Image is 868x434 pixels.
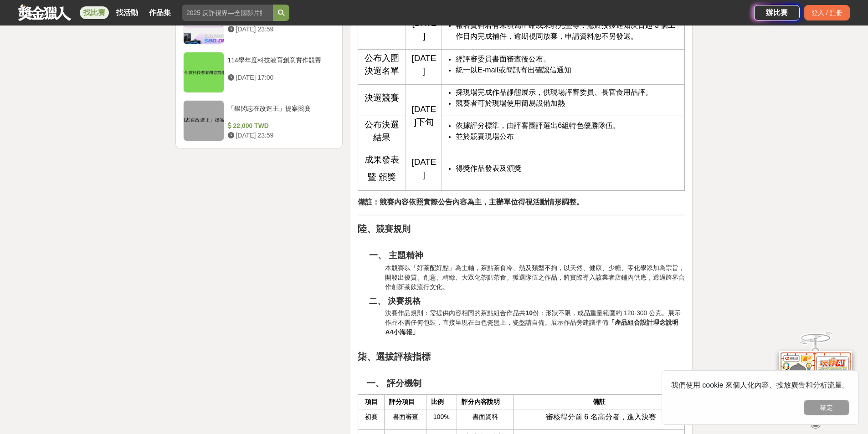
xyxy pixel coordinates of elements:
[525,309,533,317] strong: 10
[412,104,437,127] span: [DATE]下旬
[369,296,421,306] strong: 二、 決賽規格
[456,164,521,172] span: 得獎作品發表及頒獎
[456,66,571,74] span: 統一以E-mail或簡訊寄出確認信通知
[365,93,399,102] span: 決選競賽
[456,55,550,63] span: 經評審委員書面審查後公布。
[385,394,426,409] th: 評分項目
[385,308,685,347] p: 決賽作品規則：需提供內容相同的茶點組合作品共 份：形狀不限，成品重量範圍約 120-300 公克。展示作品不需任何包裝，直接呈現在白色瓷盤上，瓷盤請自備。展示作品旁建議準備
[804,5,850,20] div: 登入 / 註冊
[804,400,849,415] button: 確定
[183,52,335,93] a: 114學年度科技教育創意實作競賽 [DATE] 17:00
[365,155,399,164] span: 成果發表
[228,25,332,34] div: [DATE] 23:59
[228,121,332,131] div: 22,000 TWD
[368,172,396,182] span: 暨 頒獎
[365,53,399,76] span: 公布入圍決選名單
[385,319,678,336] strong: 「產品組合設計理念說明A4小海報」
[145,6,175,19] a: 作品集
[358,394,385,409] th: 項目
[385,263,685,292] p: 本競賽以「好茶配好點」為主軸，茶點茶食冷、熱及類型不拘，以天然、健康、少糖、零化學添加為宗旨，開發出優質、創意、精緻、大眾化茶點茶食。獲選隊伍之作品，將實際導入該業者店鋪內供應，透過跨界合作創新...
[358,352,431,362] strong: 柒、選拔評核指標
[456,122,620,129] span: 依據評分標準，由評審團評選出6組特色優勝隊伍。
[457,394,513,409] th: 評分內容說明
[412,157,437,179] span: [DATE]
[462,412,508,422] p: 書面資料
[358,198,584,206] strong: 備註：競賽內容依照實際公告內容為主，主辦單位得視活動情形調整。
[389,412,421,422] p: 書面審查
[412,53,437,76] span: [DATE]
[514,394,685,409] th: 備註
[456,88,652,96] span: 採現場完成作品靜態展示，供現場評審委員、長官食用品評。
[456,99,565,107] span: 競賽者可於現場使用簡易設備加熱
[779,351,852,411] img: d2146d9a-e6f6-4337-9592-8cefde37ba6b.png
[113,6,142,19] a: 找活動
[426,394,457,409] th: 比例
[228,56,332,73] div: 114學年度科技教育創意實作競賽
[671,381,849,389] span: 我們使用 cookie 來個人化內容、投放廣告和分析流量。
[376,224,411,234] strong: 競賽規則
[228,73,332,82] div: [DATE] 17:00
[228,131,332,140] div: [DATE] 23:59
[431,412,452,422] p: 100%
[183,100,335,141] a: 「銀閃志在改造王」提案競賽 22,000 TWD [DATE] 23:59
[365,120,399,142] span: 公布決選結果
[754,5,800,20] a: 辦比賽
[228,104,332,121] div: 「銀閃志在改造王」提案競賽
[456,133,514,140] span: 並於競賽現場公布
[80,6,109,19] a: 找比賽
[182,5,273,21] input: 2025 反詐視界—全國影片競賽
[367,378,421,388] strong: 一、 評分機制
[358,224,376,234] strong: 陸、
[369,250,423,260] strong: 一、 主題精神
[546,413,656,421] span: 審核得分前 6 名高分者，進入決賽
[363,412,380,422] p: 初賽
